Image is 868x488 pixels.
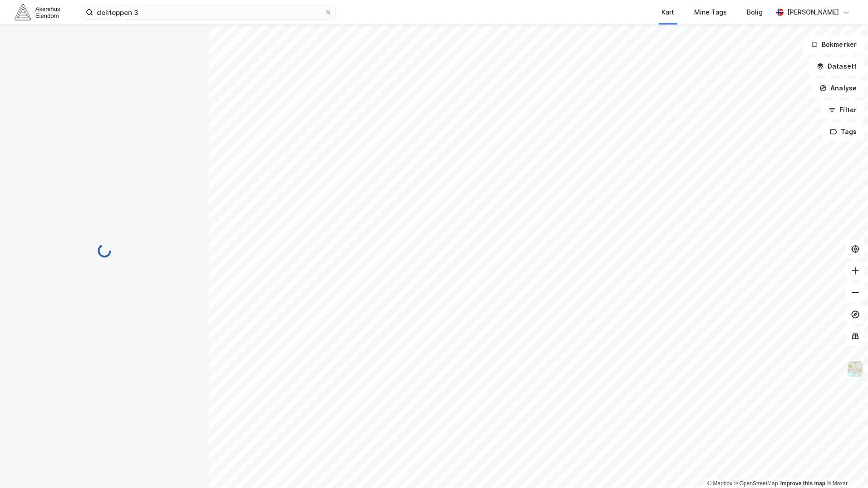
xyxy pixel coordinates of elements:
a: Improve this map [780,480,825,487]
input: Søk på adresse, matrikkel, gårdeiere, leietakere eller personer [93,5,325,19]
button: Analyse [812,79,864,97]
img: akershus-eiendom-logo.9091f326c980b4bce74ccdd9f866810c.svg [15,4,60,20]
button: Bokmerker [803,35,864,54]
a: Mapbox [707,480,732,487]
div: [PERSON_NAME] [787,7,839,18]
img: spinner.a6d8c91a73a9ac5275cf975e30b51cfb.svg [97,244,112,258]
div: Kart [661,7,674,18]
div: Bolig [747,7,763,18]
img: Z [847,360,864,378]
button: Filter [821,101,864,119]
iframe: Chat Widget [823,444,868,488]
button: Tags [822,123,864,141]
a: OpenStreetMap [734,480,778,487]
div: Kontrollprogram for chat [823,444,868,488]
button: Datasett [809,57,864,75]
div: Mine Tags [694,7,727,18]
